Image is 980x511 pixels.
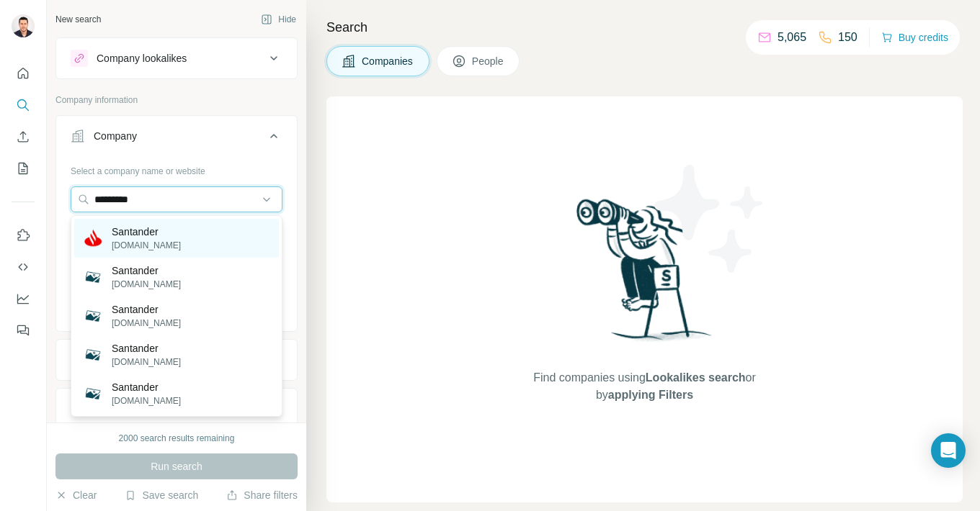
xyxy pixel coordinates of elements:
[12,286,35,312] button: Dashboard
[94,129,137,143] div: Company
[83,306,103,326] img: Santander
[71,159,282,178] div: Select a company name or website
[119,432,235,445] div: 2000 search results remaining
[112,317,181,330] p: [DOMAIN_NAME]
[83,384,103,404] img: Santander
[125,488,198,502] button: Save search
[608,389,693,401] span: applying Filters
[97,51,187,65] div: Company lookalikes
[529,369,759,404] span: Find companies using or by
[570,195,720,356] img: Surfe Illustration - Woman searching with binoculars
[55,488,97,502] button: Clear
[931,433,966,468] div: Open Intercom Messenger
[12,60,35,86] button: Quick start
[646,371,746,384] span: Lookalikes search
[12,14,35,37] img: Avatar
[112,356,181,368] p: [DOMAIN_NAME]
[56,343,297,377] button: Industry
[838,29,857,46] p: 150
[226,488,298,502] button: Share filters
[12,155,35,181] button: My lists
[326,17,963,37] h4: Search
[55,94,298,107] p: Company information
[778,29,806,46] p: 5,065
[56,41,297,76] button: Company lookalikes
[112,302,181,317] p: Santander
[472,54,505,68] span: People
[881,27,948,48] button: Buy credits
[12,124,35,150] button: Enrich CSV
[12,92,35,118] button: Search
[56,392,297,426] button: HQ location
[12,222,35,248] button: Use Surfe on LinkedIn
[83,267,103,287] img: Santander
[112,225,181,239] p: Santander
[55,13,101,26] div: New search
[112,239,181,252] p: [DOMAIN_NAME]
[251,9,306,30] button: Hide
[112,394,181,407] p: [DOMAIN_NAME]
[112,341,181,356] p: Santander
[83,345,103,365] img: Santander
[83,228,103,248] img: Santander
[12,317,35,343] button: Feedback
[12,254,35,280] button: Use Surfe API
[645,154,775,284] img: Surfe Illustration - Stars
[362,54,414,68] span: Companies
[56,119,297,159] button: Company
[112,278,181,291] p: [DOMAIN_NAME]
[112,263,181,278] p: Santander
[112,380,181,394] p: Santander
